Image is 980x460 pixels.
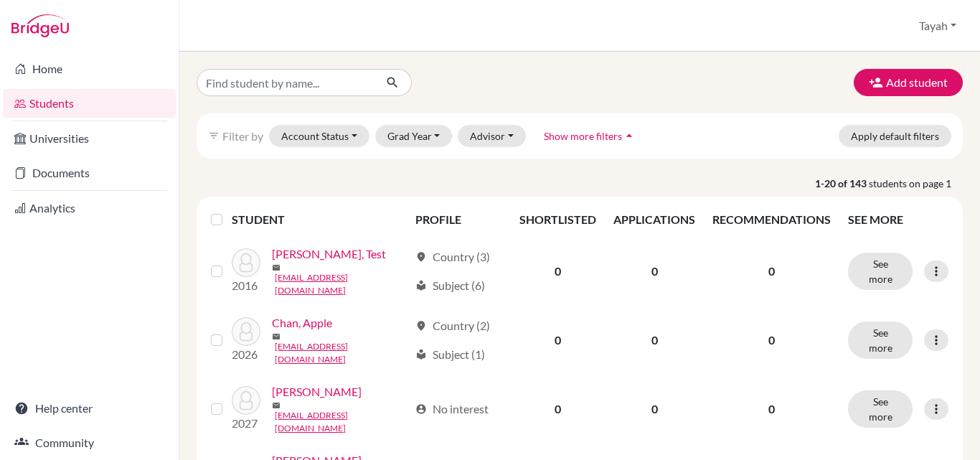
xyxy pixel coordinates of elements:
a: Home [3,55,176,83]
td: 0 [605,306,704,375]
strong: 1-20 of 143 [815,176,869,191]
span: local_library [415,349,427,360]
div: Subject (1) [415,346,485,363]
a: Documents [3,159,176,187]
th: STUDENT [232,202,407,237]
button: See more [848,321,913,359]
p: 0 [712,400,831,418]
a: Analytics [3,194,176,222]
a: [EMAIL_ADDRESS][DOMAIN_NAME] [275,340,409,366]
span: local_library [415,280,427,291]
td: 0 [605,375,704,443]
button: Tayah [913,12,963,39]
th: SHORTLISTED [511,202,605,237]
img: Chang, Annie [232,386,260,415]
span: mail [272,401,281,410]
img: Bridge-U [11,14,69,37]
input: Find student by name... [197,69,374,96]
th: RECOMMENDATIONS [704,202,839,237]
a: Help center [3,394,176,423]
span: students on page 1 [869,176,963,191]
button: Show more filtersarrow_drop_up [532,125,649,147]
button: Account Status [269,125,369,147]
button: See more [848,390,913,428]
a: [PERSON_NAME], Test [272,245,386,263]
img: Armstrong, Test [232,248,260,277]
p: 2027 [232,415,260,432]
th: PROFILE [407,202,511,237]
p: 2026 [232,346,260,363]
th: SEE MORE [839,202,957,237]
a: Universities [3,124,176,153]
i: arrow_drop_up [622,128,636,143]
div: No interest [415,400,489,418]
button: See more [848,253,913,290]
button: Apply default filters [839,125,951,147]
a: Students [3,89,176,118]
span: location_on [415,251,427,263]
th: APPLICATIONS [605,202,704,237]
span: location_on [415,320,427,332]
span: Filter by [222,129,263,143]
td: 0 [605,237,704,306]
span: mail [272,263,281,272]
button: Grad Year [375,125,453,147]
p: 0 [712,332,831,349]
a: [PERSON_NAME] [272,383,362,400]
p: 2016 [232,277,260,294]
span: account_circle [415,403,427,415]
a: Chan, Apple [272,314,332,332]
div: Country (2) [415,317,490,334]
a: [EMAIL_ADDRESS][DOMAIN_NAME] [275,271,409,297]
td: 0 [511,306,605,375]
button: Advisor [458,125,526,147]
a: Community [3,428,176,457]
a: [EMAIL_ADDRESS][DOMAIN_NAME] [275,409,409,435]
span: mail [272,332,281,341]
div: Country (3) [415,248,490,266]
p: 0 [712,263,831,280]
button: Add student [854,69,963,96]
span: Show more filters [544,130,622,142]
i: filter_list [208,130,220,141]
td: 0 [511,375,605,443]
img: Chan, Apple [232,317,260,346]
td: 0 [511,237,605,306]
div: Subject (6) [415,277,485,294]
